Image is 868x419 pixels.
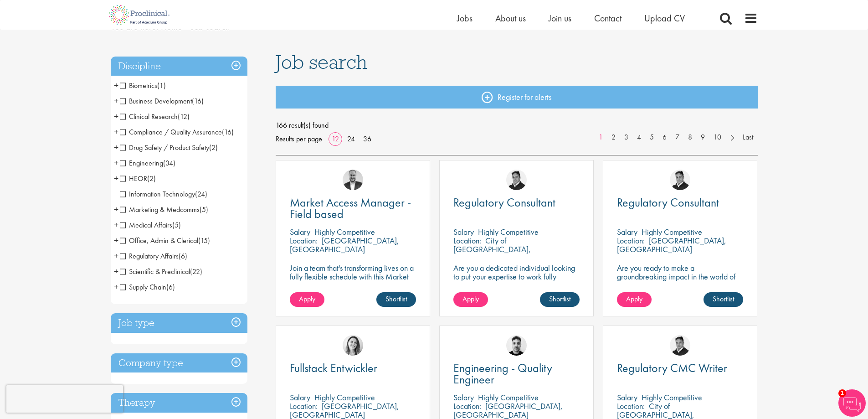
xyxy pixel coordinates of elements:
[290,362,416,374] a: Fullstack Entwickler
[276,119,758,132] span: 166 result(s) found
[114,280,118,294] span: +
[478,392,539,403] p: Highly Competitive
[147,174,156,183] span: (2)
[506,335,527,356] img: Dean Fisher
[607,132,620,143] a: 2
[120,205,200,214] span: Marketing & Medcomms
[120,127,234,137] span: Compliance / Quality Assurance
[111,393,247,413] h3: Therapy
[838,389,866,417] img: Chatbot
[114,202,118,216] span: +
[549,12,571,24] a: Join us
[120,220,172,230] span: Medical Affairs
[670,335,690,356] img: Peter Duvall
[290,392,310,403] span: Salary
[453,292,488,307] a: Apply
[195,189,207,199] span: (24)
[453,235,481,246] span: Location:
[329,134,342,144] a: 12
[120,127,222,137] span: Compliance / Quality Assurance
[709,132,726,143] a: 10
[120,251,179,261] span: Regulatory Affairs
[120,143,209,152] span: Drug Safety / Product Safety
[670,170,690,190] img: Peter Duvall
[6,385,123,413] iframe: reCAPTCHA
[114,233,118,247] span: +
[642,227,702,237] p: Highly Competitive
[453,197,580,208] a: Regulatory Consultant
[495,12,526,24] span: About us
[114,171,118,185] span: +
[222,127,234,137] span: (16)
[620,132,633,143] a: 3
[114,94,118,108] span: +
[376,292,416,307] a: Shortlist
[120,112,178,121] span: Clinical Research
[114,249,118,263] span: +
[506,170,527,190] a: Peter Duvall
[704,292,743,307] a: Shortlist
[658,132,671,143] a: 6
[120,143,218,152] span: Drug Safety / Product Safety
[111,57,247,76] h3: Discipline
[453,360,552,387] span: Engineering - Quality Engineer
[540,292,580,307] a: Shortlist
[290,235,318,246] span: Location:
[172,220,181,230] span: (5)
[120,158,175,168] span: Engineering
[617,292,652,307] a: Apply
[114,78,118,92] span: +
[343,170,363,190] img: Aitor Melia
[617,195,719,210] span: Regulatory Consultant
[120,81,157,90] span: Biometrics
[838,389,846,397] span: 1
[617,197,743,208] a: Regulatory Consultant
[114,140,118,154] span: +
[120,189,195,199] span: Information Technology
[644,12,685,24] a: Upload CV
[696,132,709,143] a: 9
[314,392,375,403] p: Highly Competitive
[120,189,207,199] span: Information Technology
[360,134,375,144] a: 36
[617,227,637,237] span: Salary
[120,236,198,245] span: Office, Admin & Clerical
[120,282,175,292] span: Supply Chain
[178,112,190,121] span: (12)
[120,267,202,276] span: Scientific & Preclinical
[617,401,645,411] span: Location:
[114,109,118,123] span: +
[111,313,247,333] h3: Job type
[290,264,416,290] p: Join a team that's transforming lives on a fully flexible schedule with this Market Access Manage...
[114,156,118,170] span: +
[645,132,658,143] a: 5
[738,132,758,143] a: Last
[453,235,531,263] p: City of [GEOGRAPHIC_DATA], [GEOGRAPHIC_DATA]
[114,125,118,139] span: +
[457,12,473,24] span: Jobs
[632,132,646,143] a: 4
[617,362,743,374] a: Regulatory CMC Writer
[344,134,358,144] a: 24
[290,360,377,376] span: Fullstack Entwickler
[617,392,637,403] span: Salary
[453,195,555,210] span: Regulatory Consultant
[299,294,315,304] span: Apply
[290,227,310,237] span: Salary
[617,360,727,376] span: Regulatory CMC Writer
[198,236,210,245] span: (15)
[120,205,208,214] span: Marketing & Medcomms
[594,12,621,24] a: Contact
[276,132,322,146] span: Results per page
[120,81,166,90] span: Biometrics
[453,264,580,307] p: Are you a dedicated individual looking to put your expertise to work fully flexibly in a remote p...
[453,401,481,411] span: Location:
[617,235,645,246] span: Location:
[120,112,190,121] span: Clinical Research
[120,158,163,168] span: Engineering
